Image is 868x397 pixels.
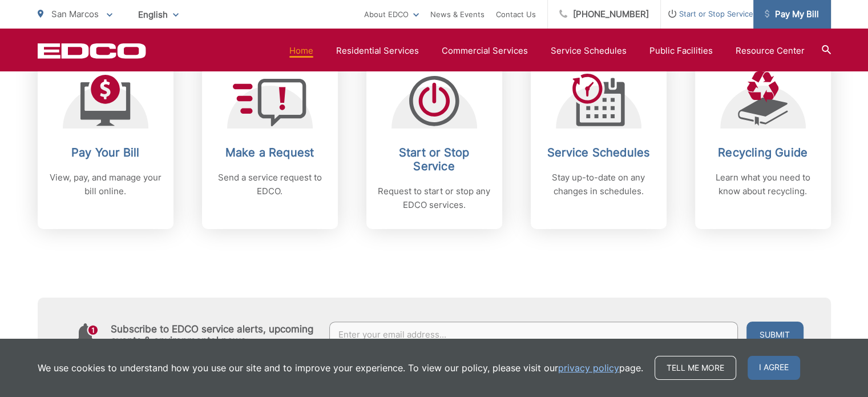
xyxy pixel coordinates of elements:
[49,146,162,159] h2: Pay Your Bill
[558,361,619,375] a: privacy policy
[706,171,819,198] p: Learn what you need to know about recycling.
[213,171,326,198] p: Send a service request to EDCO.
[289,44,313,58] a: Home
[655,356,736,380] a: Tell me more
[38,43,146,59] a: EDCD logo. Return to the homepage.
[496,7,536,21] a: Contact Us
[111,323,318,346] h4: Subscribe to EDCO service alerts, upcoming events & environmental news:
[736,44,805,58] a: Resource Center
[378,146,491,173] h2: Start or Stop Service
[38,54,173,229] a: Pay Your Bill View, pay, and manage your bill online.
[213,146,326,159] h2: Make a Request
[695,54,831,229] a: Recycling Guide Learn what you need to know about recycling.
[531,54,667,229] a: Service Schedules Stay up-to-date on any changes in schedules.
[746,322,804,348] button: Submit
[542,146,655,159] h2: Service Schedules
[38,361,643,375] p: We use cookies to understand how you use our site and to improve your experience. To view our pol...
[51,9,99,19] span: San Marcos
[364,7,419,21] a: About EDCO
[765,7,819,21] span: Pay My Bill
[378,185,491,212] p: Request to start or stop any EDCO services.
[430,7,485,21] a: News & Events
[49,171,162,198] p: View, pay, and manage your bill online.
[542,171,655,198] p: Stay up-to-date on any changes in schedules.
[649,44,713,58] a: Public Facilities
[442,44,528,58] a: Commercial Services
[130,5,187,25] span: English
[202,54,338,229] a: Make a Request Send a service request to EDCO.
[748,356,800,380] span: I agree
[551,44,627,58] a: Service Schedules
[329,322,738,348] input: Enter your email address...
[706,146,819,159] h2: Recycling Guide
[336,44,419,58] a: Residential Services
